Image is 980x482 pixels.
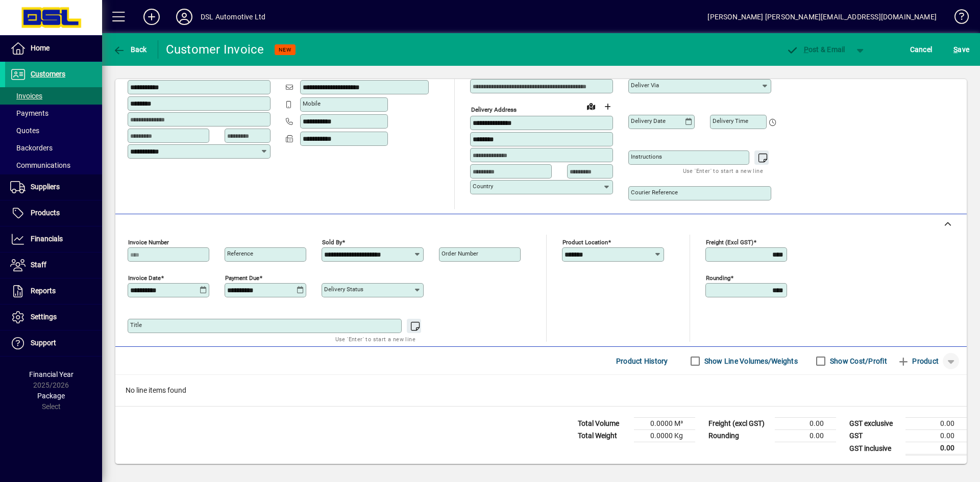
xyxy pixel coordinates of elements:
[257,63,273,79] button: Copy to Delivery address
[706,274,730,282] mat-label: Rounding
[905,442,967,455] td: 0.00
[31,70,65,78] span: Customers
[130,321,142,328] mat-label: Title
[10,109,48,117] span: Payments
[5,200,102,226] a: Products
[225,274,259,282] mat-label: Payment due
[573,430,634,442] td: Total Weight
[951,40,972,59] button: Save
[31,209,60,217] span: Products
[703,418,775,430] td: Freight (excl GST)
[781,40,850,59] button: Post & Email
[683,165,763,176] mat-hint: Use 'Enter' to start a new line
[31,339,56,347] span: Support
[5,157,102,174] a: Communications
[31,44,50,52] span: Home
[279,46,291,53] span: NEW
[335,333,415,345] mat-hint: Use 'Enter' to start a new line
[706,239,753,246] mat-label: Freight (excl GST)
[844,442,905,455] td: GST inclusive
[5,139,102,157] a: Backorders
[113,45,147,54] span: Back
[786,45,845,54] span: ost & Email
[29,370,73,378] span: Financial Year
[844,418,905,430] td: GST exclusive
[828,356,887,366] label: Show Cost/Profit
[775,430,836,442] td: 0.00
[897,353,939,369] span: Product
[5,252,102,278] a: Staff
[135,8,168,26] button: Add
[10,144,53,152] span: Backorders
[5,174,102,200] a: Suppliers
[905,418,967,430] td: 0.00
[115,375,967,406] div: No line items found
[634,430,695,442] td: 0.0000 Kg
[166,41,264,58] div: Customer Invoice
[703,430,775,442] td: Rounding
[804,45,808,54] span: P
[303,100,321,107] mat-label: Mobile
[616,353,668,369] span: Product History
[324,286,363,293] mat-label: Delivery status
[634,418,695,430] td: 0.0000 M³
[599,98,616,115] button: Choose address
[5,305,102,330] a: Settings
[583,98,599,114] a: View on map
[5,331,102,356] a: Support
[631,82,659,89] mat-label: Deliver via
[5,226,102,252] a: Financials
[631,189,678,196] mat-label: Courier Reference
[5,105,102,122] a: Payments
[908,40,935,59] button: Cancel
[5,36,102,61] a: Home
[707,9,937,25] div: [PERSON_NAME] [PERSON_NAME][EMAIL_ADDRESS][DOMAIN_NAME]
[31,183,60,191] span: Suppliers
[110,40,150,59] button: Back
[473,183,493,190] mat-label: Country
[442,250,478,257] mat-label: Order number
[10,161,70,169] span: Communications
[31,287,56,295] span: Reports
[953,45,958,54] span: S
[5,87,102,105] a: Invoices
[892,352,944,370] button: Product
[713,117,748,124] mat-label: Delivery time
[128,239,169,246] mat-label: Invoice number
[227,250,253,257] mat-label: Reference
[910,41,933,58] span: Cancel
[31,235,63,243] span: Financials
[775,418,836,430] td: 0.00
[612,352,672,370] button: Product History
[5,122,102,139] a: Quotes
[10,126,39,135] span: Quotes
[573,418,634,430] td: Total Volume
[702,356,798,366] label: Show Line Volumes/Weights
[953,41,969,58] span: ave
[631,153,662,160] mat-label: Instructions
[631,117,666,124] mat-label: Delivery date
[31,261,46,269] span: Staff
[905,430,967,442] td: 0.00
[322,239,342,246] mat-label: Sold by
[562,239,608,246] mat-label: Product location
[947,2,967,35] a: Knowledge Base
[844,430,905,442] td: GST
[201,9,265,25] div: DSL Automotive Ltd
[10,92,42,100] span: Invoices
[31,313,57,321] span: Settings
[128,274,161,282] mat-label: Invoice date
[102,40,158,59] app-page-header-button: Back
[5,278,102,304] a: Reports
[37,392,65,400] span: Package
[168,8,201,26] button: Profile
